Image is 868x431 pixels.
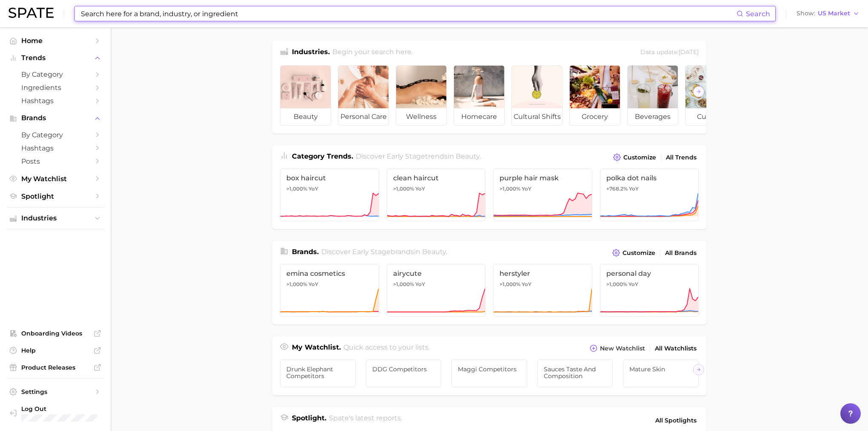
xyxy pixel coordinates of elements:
[655,345,697,352] span: All Watchlists
[663,247,699,259] a: All Brands
[693,364,704,375] button: Scroll Right
[280,359,356,388] a: Drunk Elephant Competitors
[7,190,104,203] a: Spotlight
[393,269,480,278] span: airycute
[628,281,638,288] span: YoY
[21,330,89,337] span: Onboarding Videos
[569,65,620,126] a: grocery
[653,413,699,428] a: All Spotlights
[685,108,736,125] span: culinary
[544,366,607,379] span: Sauces Taste and Composition
[588,342,647,354] button: New Watchlist
[338,65,389,126] a: personal care
[627,65,678,126] a: beverages
[321,248,447,256] span: Discover Early Stage brands in .
[606,185,628,192] span: +768.2%
[280,65,331,126] a: beauty
[21,97,89,105] span: Hashtags
[623,154,656,161] span: Customize
[500,185,520,192] span: >1,000%
[655,415,697,425] span: All Spotlights
[332,47,413,58] h2: Begin your search here.
[500,269,586,278] span: herstyler
[511,65,562,126] a: cultural shifts
[640,47,699,58] div: Data update: [DATE]
[454,108,504,125] span: homecare
[794,8,862,19] button: ShowUS Market
[570,108,620,125] span: grocery
[600,345,645,352] span: New Watchlist
[21,405,97,413] span: Log Out
[396,108,446,125] span: wellness
[292,47,330,58] h1: Industries.
[21,54,89,62] span: Trends
[7,94,104,107] a: Hashtags
[387,168,486,221] a: clean haircut>1,000% YoY
[415,185,425,192] span: YoY
[286,185,307,192] span: >1,000%
[21,214,89,222] span: Industries
[21,364,89,371] span: Product Releases
[600,168,699,221] a: polka dot nails+768.2% YoY
[21,37,89,45] span: Home
[610,247,657,259] button: Customize
[292,413,326,428] h1: Spotlight.
[329,413,402,428] h2: Spate's latest reports.
[308,185,318,192] span: YoY
[7,327,104,340] a: Onboarding Videos
[685,65,736,126] a: culinary
[818,11,850,16] span: US Market
[366,359,442,388] a: DDG Competitors
[21,144,89,152] span: Hashtags
[21,175,89,183] span: My Watchlist
[693,86,704,97] button: Scroll Right
[7,81,104,94] a: Ingredients
[280,108,331,125] span: beauty
[21,114,89,122] span: Brands
[797,11,815,16] span: Show
[622,249,655,257] span: Customize
[286,174,373,182] span: box haircut
[21,131,89,139] span: by Category
[454,65,505,126] a: homecare
[522,281,531,288] span: YoY
[393,281,414,287] span: >1,000%
[7,34,104,47] a: Home
[393,174,480,182] span: clean haircut
[7,402,104,425] a: Log out. Currently logged in with e-mail danielle@spate.nyc.
[292,248,319,256] span: Brands .
[7,142,104,155] a: Hashtags
[746,10,770,18] span: Search
[21,388,89,396] span: Settings
[600,264,699,317] a: personal day>1,000% YoY
[280,168,379,221] a: box haircut>1,000% YoY
[308,281,318,288] span: YoY
[629,366,692,373] span: Mature Skin
[21,192,89,200] span: Spotlight
[7,112,104,124] button: Brands
[393,185,414,192] span: >1,000%
[537,359,613,388] a: Sauces Taste and Composition
[606,269,693,278] span: personal day
[343,342,430,354] h2: Quick access to your lists.
[372,366,435,373] span: DDG Competitors
[286,366,349,379] span: Drunk Elephant Competitors
[21,157,89,165] span: Posts
[21,84,89,92] span: Ingredients
[7,155,104,168] a: Posts
[396,65,447,126] a: wellness
[664,152,699,163] a: All Trends
[292,342,341,354] h1: My Watchlist.
[338,108,388,125] span: personal care
[653,343,699,354] a: All Watchlists
[7,344,104,357] a: Help
[286,269,373,278] span: emina cosmetics
[7,68,104,81] a: by Category
[623,359,699,388] a: Mature Skin
[611,151,658,163] button: Customize
[628,108,678,125] span: beverages
[415,281,425,288] span: YoY
[280,264,379,317] a: emina cosmetics>1,000% YoY
[665,249,697,257] span: All Brands
[500,281,520,287] span: >1,000%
